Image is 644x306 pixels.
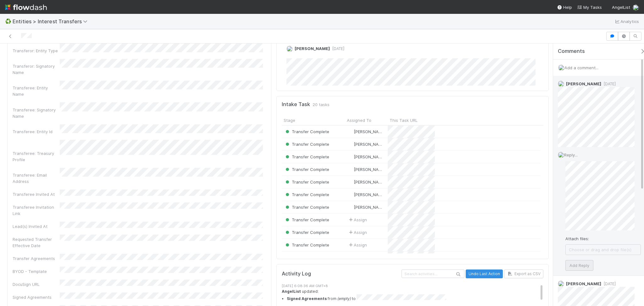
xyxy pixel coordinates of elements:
[347,179,385,185] div: [PERSON_NAME]
[348,129,353,134] img: avatar_93b89fca-d03a-423a-b274-3dd03f0a621f.png
[565,235,589,242] label: Attach files:
[337,296,351,301] em: (empty)
[284,179,329,184] span: Transfer Complete
[348,154,353,159] img: avatar_abca0ba5-4208-44dd-8897-90682736f166.png
[284,166,329,173] div: Transfer Complete
[466,269,503,278] button: Undo Last Action
[13,223,60,229] div: Lead(s) Invited At
[354,129,386,134] span: [PERSON_NAME]
[284,141,329,147] div: Transfer Complete
[13,48,60,54] div: Transferor: Entity Type
[354,192,386,197] span: [PERSON_NAME]
[284,154,329,159] span: Transfer Complete
[601,82,616,86] span: [DATE]
[284,230,329,235] span: Transfer Complete
[13,128,60,135] div: Transferee: Entity Id
[295,46,330,51] span: [PERSON_NAME]
[284,128,329,135] div: Transfer Complete
[354,179,386,184] span: [PERSON_NAME]
[558,48,585,54] span: Comments
[354,167,386,172] span: [PERSON_NAME]
[13,268,60,275] div: BYOD - Template
[347,229,367,235] span: Assign
[287,294,550,302] li: from to
[13,85,60,97] div: Transferee: Entity Name
[354,205,386,210] span: [PERSON_NAME]
[566,245,641,255] span: Choose or drag and drop file(s)
[354,142,386,147] span: [PERSON_NAME]
[284,205,329,210] span: Transfer Complete
[13,236,60,249] div: Requested Transfer Effective Date
[284,191,329,198] div: Transfer Complete
[284,154,329,160] div: Transfer Complete
[565,260,593,271] button: Add Reply
[284,129,329,134] span: Transfer Complete
[13,107,60,119] div: Transferee: Signatory Name
[347,191,385,198] div: [PERSON_NAME]
[284,167,329,172] span: Transfer Complete
[614,18,639,25] a: Analytics
[284,217,329,223] div: Transfer Complete
[284,242,329,247] span: Transfer Complete
[347,117,371,123] span: Assigned To
[284,179,329,185] div: Transfer Complete
[282,271,400,277] h5: Activity Log
[347,154,385,160] div: [PERSON_NAME]
[284,204,329,210] div: Transfer Complete
[5,2,47,13] img: logo-inverted-e16ddd16eac7371096b0.svg
[284,192,329,197] span: Transfer Complete
[347,141,385,147] div: [PERSON_NAME]
[564,65,598,70] span: Add a comment...
[558,280,564,287] img: avatar_d8fc9ee4-bd1b-4062-a2a8-84feb2d97839.png
[13,294,60,300] div: Signed Agreements
[13,63,60,76] div: Transferor: Signatory Name
[558,81,564,87] img: avatar_93b89fca-d03a-423a-b274-3dd03f0a621f.png
[347,204,385,210] div: [PERSON_NAME]
[577,5,602,10] span: My Tasks
[286,46,293,52] img: avatar_d8fc9ee4-bd1b-4062-a2a8-84feb2d97839.png
[13,255,60,262] div: Transfer Agreements
[348,205,353,210] img: avatar_abca0ba5-4208-44dd-8897-90682736f166.png
[348,142,353,147] img: avatar_abca0ba5-4208-44dd-8897-90682736f166.png
[13,281,60,287] div: DocuSign URL
[284,117,295,123] span: Stage
[577,4,602,10] a: My Tasks
[287,296,327,301] strong: Signed Agreements
[282,289,550,302] div: updated:
[402,269,464,278] input: Search activities...
[13,191,60,197] div: Transferee Invited At
[348,167,353,172] img: avatar_abca0ba5-4208-44dd-8897-90682736f166.png
[390,117,418,123] span: This Task URL
[347,217,367,223] span: Assign
[13,150,60,163] div: Transferee: Treasury Profile
[348,179,353,184] img: avatar_abca0ba5-4208-44dd-8897-90682736f166.png
[284,229,329,235] div: Transfer Complete
[354,154,386,159] span: [PERSON_NAME]
[284,242,329,248] div: Transfer Complete
[601,281,616,286] span: [DATE]
[13,204,60,217] div: Transferee Invitation Link
[557,4,572,10] div: Help
[13,172,60,184] div: Transferee: Email Address
[612,5,630,10] span: AngelList
[558,152,564,158] img: avatar_d8fc9ee4-bd1b-4062-a2a8-84feb2d97839.png
[330,46,344,51] span: [DATE]
[633,4,639,11] img: avatar_d8fc9ee4-bd1b-4062-a2a8-84feb2d97839.png
[282,289,301,294] strong: AngelList
[284,142,329,147] span: Transfer Complete
[566,281,601,286] span: [PERSON_NAME]
[13,18,91,25] span: Entities > Interest Transfers
[282,283,550,289] div: [DATE] 6:08:36 AM GMT+8
[504,269,543,278] button: Export as CSV
[558,65,564,71] img: avatar_d8fc9ee4-bd1b-4062-a2a8-84feb2d97839.png
[5,19,11,24] span: ♻️
[347,166,385,173] div: [PERSON_NAME]
[313,101,330,108] span: 20 tasks
[566,81,601,86] span: [PERSON_NAME]
[282,101,310,108] h5: Intake Task
[284,217,329,222] span: Transfer Complete
[347,242,367,248] span: Assign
